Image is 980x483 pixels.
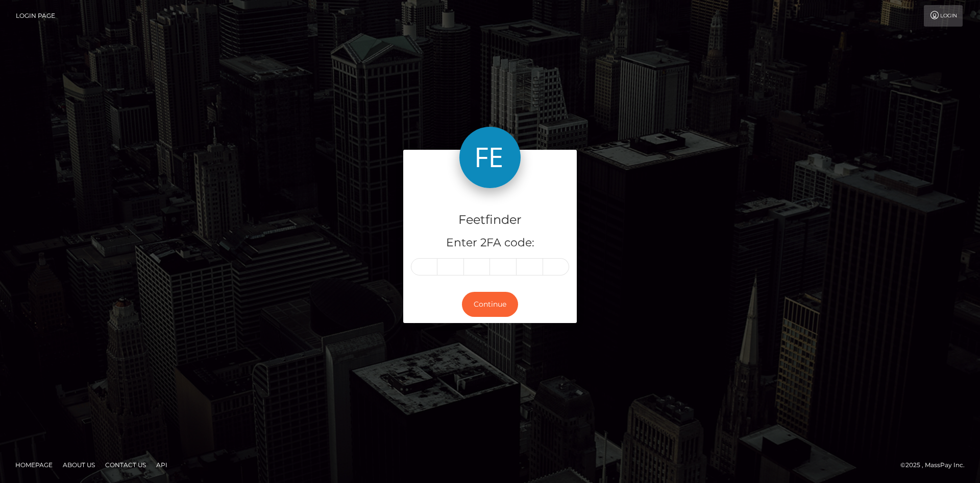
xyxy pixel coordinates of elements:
[900,459,972,471] div: © 2025 , MassPay Inc.
[11,457,57,473] a: Homepage
[59,457,99,473] a: About Us
[924,5,963,27] a: Login
[459,127,521,188] img: Feetfinder
[462,292,518,317] button: Continue
[411,211,569,229] h4: Feetfinder
[16,5,55,27] a: Login Page
[411,235,569,251] h5: Enter 2FA code:
[101,457,150,473] a: Contact Us
[152,457,171,473] a: API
